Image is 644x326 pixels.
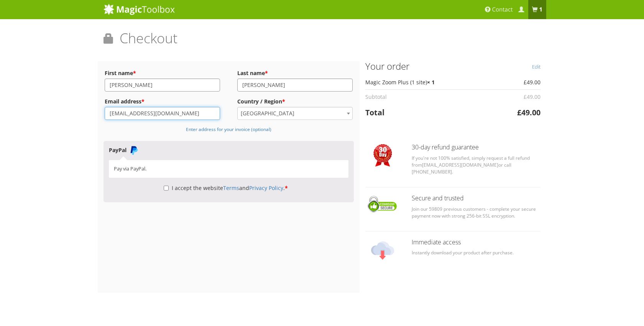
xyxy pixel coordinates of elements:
[109,146,138,154] label: PayPal
[492,6,513,13] span: Contact
[373,144,392,167] img: Checkout
[164,184,288,192] label: I accept the website and .
[412,195,540,202] h3: Secure and trusted
[223,184,239,192] a: Terms
[365,89,493,104] th: Subtotal
[282,98,285,105] abbr: required
[186,125,271,133] a: Enter address for your invoice (optional)
[427,79,435,86] strong: × 1
[524,93,540,100] bdi: 49.00
[103,205,354,293] iframe: PayPal
[532,61,540,72] a: Edit
[524,79,540,86] bdi: 49.00
[237,68,353,79] label: Last name
[249,184,283,192] a: Privacy Policy
[524,79,527,86] span: £
[412,155,540,175] p: If you're not 100% satisfied, simply request a full refund from or call [PHONE_NUMBER].
[412,144,540,151] h3: 30-day refund guarantee
[103,3,175,15] img: MagicToolbox.com - Image tools for your website
[103,31,540,52] h1: Checkout
[114,165,343,172] p: Pay via PayPal.
[517,107,521,118] span: £
[412,249,540,256] p: Instantly download your product after purchase.
[129,146,138,155] img: PayPal
[422,162,498,168] a: [EMAIL_ADDRESS][DOMAIN_NAME]
[164,182,169,195] input: I accept the websiteTermsandPrivacy Policy.*
[524,93,527,100] span: £
[237,96,353,107] label: Country / Region
[105,68,220,79] label: First name
[517,107,540,118] bdi: 49.00
[365,75,493,89] td: Magic Zoom Plus (1 site)
[365,61,541,71] h3: Your order
[412,239,540,246] h3: Immediate access
[371,239,394,262] img: Checkout
[133,69,136,77] abbr: required
[412,206,540,220] p: Join our 59809 previous customers - complete your secure payment now with strong 256-bit SSL encr...
[285,184,288,192] abbr: required
[265,69,268,77] abbr: required
[141,98,145,105] abbr: required
[238,107,352,120] span: Australia
[365,104,493,121] th: Total
[365,195,401,213] img: Checkout
[105,96,220,107] label: Email address
[237,107,353,120] span: Country / Region
[539,6,542,13] b: 1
